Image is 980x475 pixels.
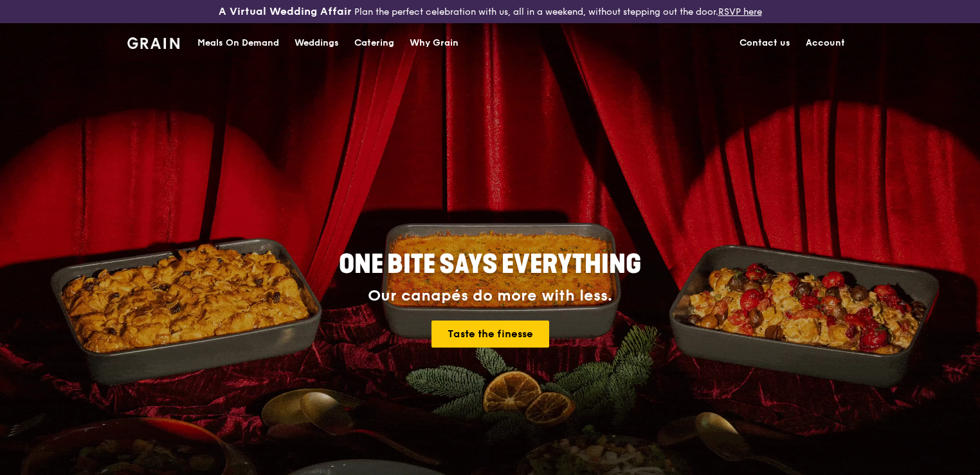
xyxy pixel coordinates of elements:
h3: A Virtual Wedding Affair [219,5,352,18]
div: Plan the perfect celebration with us, all in a weekend, without stepping out the door. [163,5,817,18]
div: Our canapés do more with less. [259,287,721,305]
a: Catering [347,24,402,62]
a: Taste the finesse [431,321,549,348]
div: Why Grain [410,24,458,62]
a: RSVP here [718,6,762,17]
div: Catering [354,24,394,62]
a: Contact us [732,24,798,62]
div: Meals On Demand [197,24,279,62]
a: Account [798,24,853,62]
span: ONE BITE SAYS EVERYTHING [339,249,641,280]
img: Grain [127,37,179,49]
a: Weddings [287,24,347,62]
a: GrainGrain [127,23,179,61]
a: Why Grain [402,24,466,62]
div: Weddings [295,24,339,62]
